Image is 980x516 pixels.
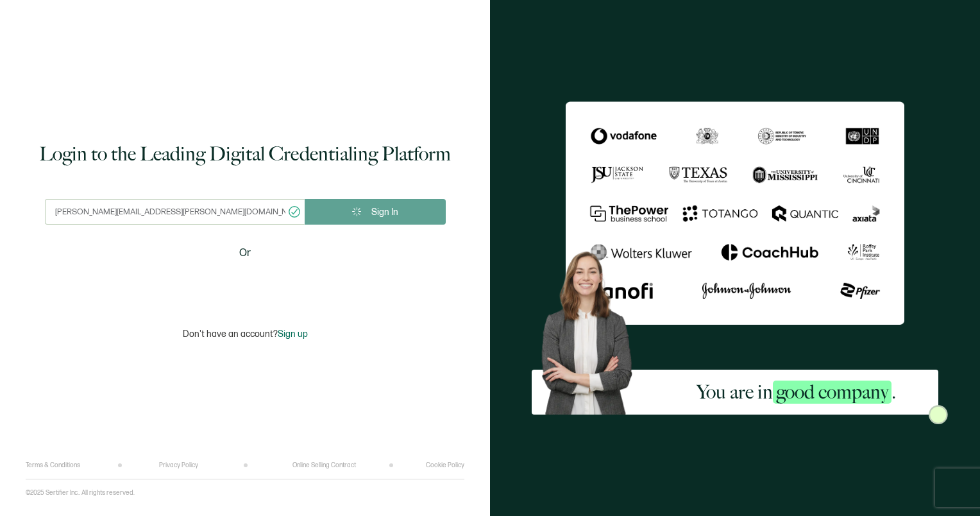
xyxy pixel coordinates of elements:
[566,101,904,325] img: Sertifier Login - You are in <span class="strong-h">good company</span>.
[697,379,896,405] h2: You are in .
[287,205,301,219] ion-icon: checkmark circle outline
[183,329,308,340] p: Don't have an account?
[766,372,980,516] iframe: Chat Widget
[26,461,80,469] a: Terms & Conditions
[292,461,356,469] a: Online Selling Contract
[45,199,305,225] input: Enter your work email address
[426,461,464,469] a: Cookie Policy
[26,489,135,497] p: ©2025 Sertifier Inc.. All rights reserved.
[165,270,325,298] iframe: Sign in with Google Button
[159,461,198,469] a: Privacy Policy
[532,243,654,415] img: Sertifier Login - You are in <span class="strong-h">good company</span>. Hero
[278,329,308,340] span: Sign up
[39,141,451,167] h1: Login to the Leading Digital Credentialing Platform
[239,245,251,261] span: Or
